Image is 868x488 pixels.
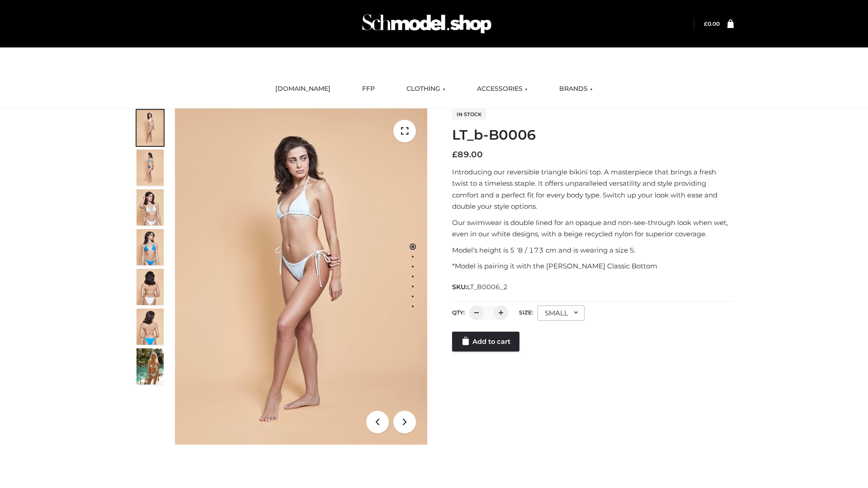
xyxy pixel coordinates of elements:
[359,6,495,42] img: Schmodel Admin 964
[452,150,483,160] bdi: 89.00
[452,109,486,120] span: In stock
[704,20,708,27] span: £
[452,260,734,272] p: *Model is pairing it with the [PERSON_NAME] Classic Bottom
[467,283,508,291] span: LT_B0006_2
[137,348,164,385] img: Arieltop_CloudNine_AzureSky2.jpg
[452,309,465,316] label: QTY:
[355,79,382,99] a: FFP
[452,244,734,256] p: Model’s height is 5 ‘8 / 173 cm and is wearing a size S.
[704,20,720,27] bdi: 0.00
[452,217,734,240] p: Our swimwear is double lined for an opaque and non-see-through look when wet, even in our white d...
[452,282,509,292] span: SKU:
[137,189,164,225] img: ArielClassicBikiniTop_CloudNine_AzureSky_OW114ECO_3-scaled.jpg
[400,79,452,99] a: CLOTHING
[470,79,534,99] a: ACCESSORIES
[452,332,519,352] a: Add to cart
[538,305,585,321] div: SMALL
[137,110,164,146] img: ArielClassicBikiniTop_CloudNine_AzureSky_OW114ECO_1-scaled.jpg
[452,166,734,212] p: Introducing our reversible triangle bikini top. A masterpiece that brings a fresh twist to a time...
[137,309,164,345] img: ArielClassicBikiniTop_CloudNine_AzureSky_OW114ECO_8-scaled.jpg
[704,20,720,27] a: £0.00
[552,79,599,99] a: BRANDS
[137,269,164,305] img: ArielClassicBikiniTop_CloudNine_AzureSky_OW114ECO_7-scaled.jpg
[519,309,533,316] label: Size:
[452,150,458,160] span: £
[137,229,164,265] img: ArielClassicBikiniTop_CloudNine_AzureSky_OW114ECO_4-scaled.jpg
[175,108,427,445] img: LT_b-B0006
[452,127,734,143] h1: LT_b-B0006
[269,79,337,99] a: [DOMAIN_NAME]
[137,150,164,186] img: ArielClassicBikiniTop_CloudNine_AzureSky_OW114ECO_2-scaled.jpg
